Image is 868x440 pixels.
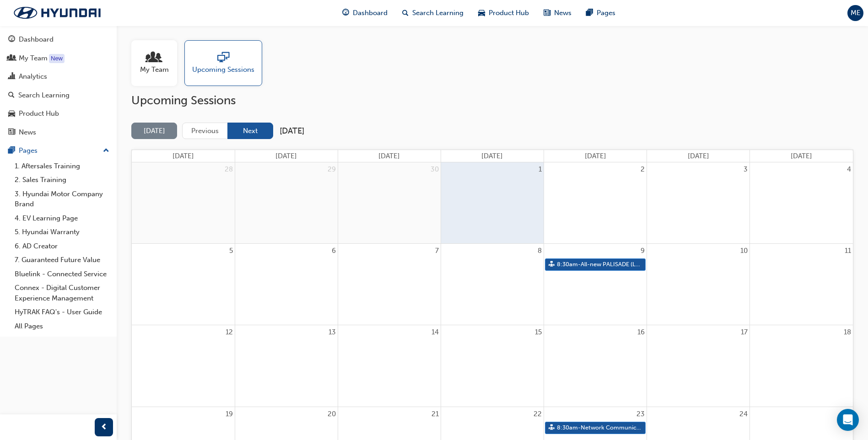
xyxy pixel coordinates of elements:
[224,407,235,421] a: October 19, 2025
[544,243,647,325] td: October 9, 2025
[330,244,338,258] a: October 6, 2025
[342,7,349,19] span: guage-icon
[536,4,579,22] a: news-iconNews
[8,36,15,44] span: guage-icon
[544,7,550,19] span: news-icon
[338,325,441,407] td: October 14, 2025
[171,150,196,162] a: Sunday
[19,108,59,119] div: Product Hub
[739,244,749,258] a: October 10, 2025
[851,8,861,18] span: ME
[5,3,110,22] a: Trak
[847,5,863,21] button: ME
[101,422,108,433] span: prev-icon
[8,147,15,155] span: pages-icon
[583,150,608,162] a: Thursday
[750,243,853,325] td: October 11, 2025
[377,150,402,162] a: Tuesday
[742,162,749,177] a: October 3, 2025
[223,162,235,177] a: September 28, 2025
[842,325,853,339] a: October 18, 2025
[4,87,113,104] a: Search Learning
[402,7,409,19] span: search-icon
[429,162,441,177] a: September 30, 2025
[11,253,113,267] a: 7. Guaranteed Future Value
[750,162,853,243] td: October 4, 2025
[8,129,15,137] span: news-icon
[19,127,36,138] div: News
[554,8,571,18] span: News
[4,68,113,85] a: Analytics
[11,225,113,239] a: 5. Hyundai Warranty
[378,152,400,160] span: [DATE]
[131,123,177,140] button: [DATE]
[639,162,647,177] a: October 2, 2025
[132,243,235,325] td: October 5, 2025
[11,187,113,211] a: 3. Hyundai Motor Company Brand
[4,29,113,142] button: DashboardMy TeamAnalyticsSearch LearningProduct HubNews
[4,142,113,159] button: Pages
[688,152,709,160] span: [DATE]
[19,71,47,82] div: Analytics
[843,244,853,258] a: October 11, 2025
[335,4,395,22] a: guage-iconDashboard
[4,50,113,67] a: My Team
[148,52,160,64] span: people-icon
[480,150,505,162] a: Wednesday
[544,325,647,407] td: October 16, 2025
[556,422,644,434] span: 8:30am - Network Communications
[49,54,65,63] div: Tooltip anchor
[412,8,464,18] span: Search Learning
[353,8,388,18] span: Dashboard
[481,152,503,160] span: [DATE]
[280,126,304,136] h2: [DATE]
[227,244,235,258] a: October 5, 2025
[750,325,853,407] td: October 18, 2025
[471,4,536,22] a: car-iconProduct Hub
[489,8,529,18] span: Product Hub
[235,243,338,325] td: October 6, 2025
[441,243,544,325] td: October 8, 2025
[433,244,441,258] a: October 7, 2025
[4,124,113,141] a: News
[326,162,338,177] a: September 29, 2025
[597,8,615,18] span: Pages
[845,162,853,177] a: October 4, 2025
[739,325,749,339] a: October 17, 2025
[235,325,338,407] td: October 13, 2025
[4,105,113,122] a: Product Hub
[647,325,750,407] td: October 17, 2025
[173,152,194,160] span: [DATE]
[11,267,113,281] a: Bluelink - Connected Service
[395,4,471,22] a: search-iconSearch Learning
[235,162,338,243] td: September 29, 2025
[338,243,441,325] td: October 7, 2025
[586,7,593,19] span: pages-icon
[635,407,647,421] a: October 23, 2025
[536,244,544,258] a: October 8, 2025
[647,243,750,325] td: October 10, 2025
[192,64,254,75] span: Upcoming Sessions
[686,150,711,162] a: Friday
[11,281,113,305] a: Connex - Digital Customer Experience Management
[533,325,544,339] a: October 15, 2025
[338,162,441,243] td: September 30, 2025
[791,152,812,160] span: [DATE]
[11,305,113,319] a: HyTRAK FAQ's - User Guide
[532,407,544,421] a: October 22, 2025
[274,150,299,162] a: Monday
[549,422,555,434] span: sessionType_FACE_TO_FACE-icon
[19,53,48,64] div: My Team
[738,407,749,421] a: October 24, 2025
[841,407,853,421] a: October 25, 2025
[441,162,544,243] td: October 1, 2025
[227,123,273,140] button: Next
[275,152,297,160] span: [DATE]
[131,93,853,108] h2: Upcoming Sessions
[556,259,644,270] span: 8:30am - All-new PALISADE (LX3) Hybrid - Technical Training
[11,211,113,225] a: 4. EV Learning Page
[18,90,70,101] div: Search Learning
[537,162,544,177] a: October 1, 2025
[217,52,229,64] span: sessionType_ONLINE_URL-icon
